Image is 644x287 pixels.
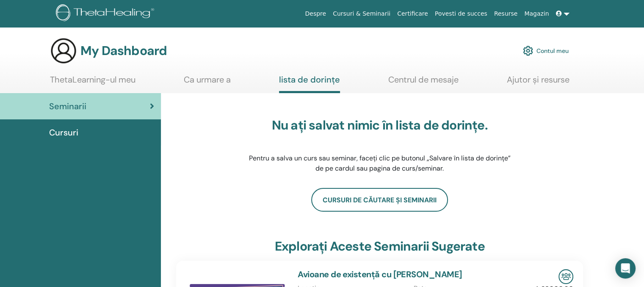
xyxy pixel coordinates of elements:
div: Open Intercom Messenger [615,258,636,279]
img: cog.svg [523,44,533,58]
span: Cursuri [49,126,78,139]
a: Ca urmare a [184,75,231,91]
a: Centrul de mesaje [388,75,459,91]
h3: Explorați aceste seminarii sugerate [275,239,485,254]
a: Contul meu [523,41,569,60]
a: Resurse [491,6,521,22]
a: Ajutor și resurse [507,75,569,91]
a: Avioane de existență cu [PERSON_NAME] [298,269,462,280]
span: Seminarii [49,100,86,113]
h3: Nu ați salvat nimic în lista de dorințe. [246,118,513,133]
a: Despre [301,6,329,22]
a: lista de dorințe [279,75,340,93]
img: generic-user-icon.jpg [50,37,77,64]
a: Cursuri & Seminarii [329,6,394,22]
a: Magazin [521,6,552,22]
a: Povesti de succes [431,6,491,22]
h3: My Dashboard [80,43,167,58]
p: Pentru a salva un curs sau seminar, faceți clic pe butonul „Salvare în lista de dorințe” de pe ca... [246,153,513,174]
a: ThetaLearning-ul meu [50,75,135,91]
a: Certificare [394,6,431,22]
img: In-Person Seminar [558,269,573,284]
img: logo.png [56,4,157,23]
a: Cursuri de căutare și seminarii [311,188,448,212]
